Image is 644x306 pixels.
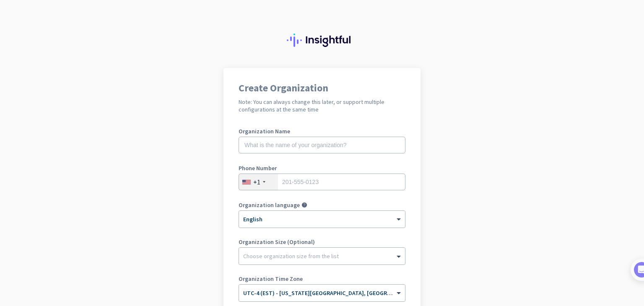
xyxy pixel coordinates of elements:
h2: Note: You can always change this later, or support multiple configurations at the same time [239,98,405,113]
input: What is the name of your organization? [239,137,405,153]
i: help [301,202,307,208]
img: Insightful [287,34,357,47]
div: +1 [253,178,260,186]
label: Organization Time Zone [239,276,405,282]
label: Organization Size (Optional) [239,239,405,245]
h1: Create Organization [239,83,405,93]
label: Phone Number [239,165,405,171]
input: 201-555-0123 [239,174,405,190]
label: Organization language [239,202,300,208]
label: Organization Name [239,128,405,134]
